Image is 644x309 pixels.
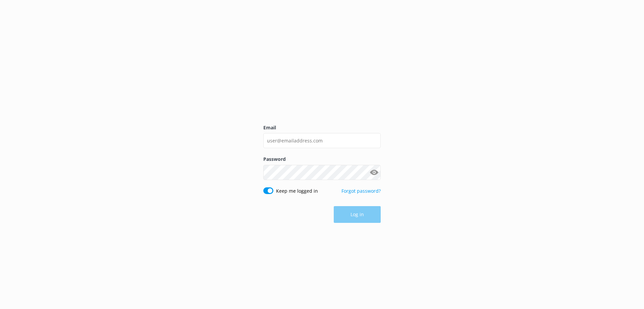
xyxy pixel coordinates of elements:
label: Password [263,156,381,163]
label: Email [263,124,381,131]
a: Forgot password? [341,188,381,194]
label: Keep me logged in [276,187,318,195]
button: Show password [367,166,381,179]
input: user@emailaddress.com [263,133,381,148]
